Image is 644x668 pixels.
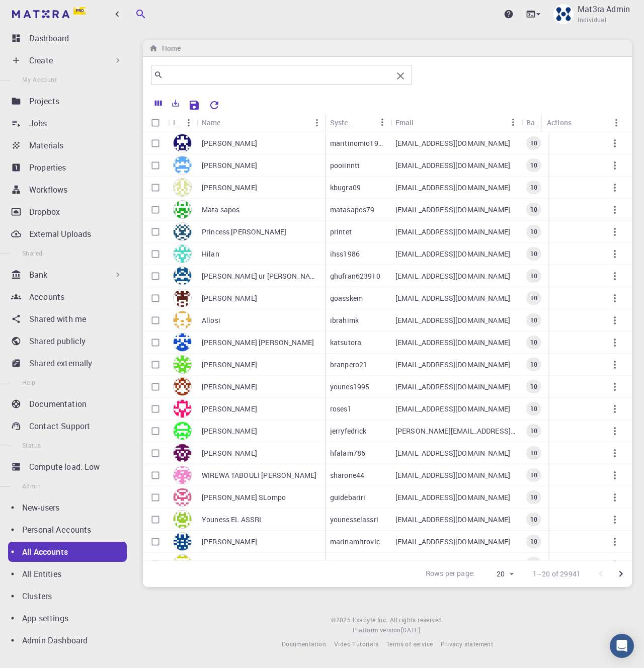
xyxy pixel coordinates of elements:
span: Status [22,441,41,449]
p: printet [330,227,352,237]
button: Reset Explorer Settings [204,95,224,115]
p: ihss1986 [330,249,360,259]
p: [EMAIL_ADDRESS][DOMAIN_NAME] [395,160,510,171]
a: Dropbox [8,202,127,222]
span: 10 [526,404,541,413]
button: Sort [414,114,430,130]
p: Dropbox [29,206,60,218]
div: Balance [521,113,558,132]
img: avatar [173,488,192,507]
p: younes1995 [330,382,370,392]
a: Documentation [8,394,127,414]
a: New-users [8,497,127,518]
span: 10 [526,537,541,546]
button: Menu [505,114,521,130]
p: junaid [202,559,222,569]
p: [EMAIL_ADDRESS][DOMAIN_NAME] [395,205,510,215]
img: avatar [173,510,192,529]
p: younesselassri [330,515,378,525]
a: External Uploads [8,224,127,244]
p: Shared publicly [29,335,86,347]
p: Admin Dashboard [22,634,88,646]
a: Terms of service [386,639,433,649]
button: Menu [608,115,624,131]
img: avatar [173,377,192,396]
button: Sort [221,115,237,131]
a: Contact Support [8,416,127,436]
p: Properties [29,161,66,174]
button: Columns [150,95,167,111]
p: pooiinntt [330,160,360,171]
p: goasskem [330,293,363,303]
p: Contact Support [29,420,90,432]
p: Bank [29,269,48,281]
p: [PERSON_NAME] [202,537,257,547]
p: 1–20 of 29941 [533,569,581,579]
a: Shared publicly [8,331,127,351]
span: 10 [526,515,541,524]
img: avatar [173,444,192,462]
p: branpero21 [330,360,368,370]
a: Materials [8,135,127,155]
p: marinamitrovic [330,537,380,547]
img: avatar [173,466,192,484]
p: [EMAIL_ADDRESS][DOMAIN_NAME] [395,315,510,325]
p: [EMAIL_ADDRESS][DOMAIN_NAME] [395,360,510,370]
a: Compute load: Low [8,457,127,477]
p: Dashboard [29,32,69,44]
div: Actions [542,113,624,132]
a: Shared with me [8,309,127,329]
p: Youness EL ASSRI [202,515,261,525]
a: All Accounts [8,542,127,562]
span: Pro [76,8,84,14]
span: 10 [526,139,541,147]
a: Personal Accounts [8,520,127,540]
img: avatar [173,532,192,551]
span: Exabyte Inc. [353,616,388,624]
a: [DATE]. [401,625,422,635]
p: [EMAIL_ADDRESS][DOMAIN_NAME] [395,183,510,193]
img: logo [12,10,69,18]
span: Privacy statement [441,640,493,648]
p: ibrahimk [330,315,359,325]
p: Materials [29,139,63,151]
p: [PERSON_NAME] [202,160,257,171]
p: Compute load: Low [29,461,100,473]
div: Email [390,113,521,132]
a: Dashboard [8,28,127,48]
p: [EMAIL_ADDRESS][DOMAIN_NAME] [395,271,510,281]
span: 10 [526,205,541,214]
p: [EMAIL_ADDRESS][DOMAIN_NAME] [395,559,510,569]
a: Projects [8,91,127,111]
a: Jobs [8,113,127,133]
p: [PERSON_NAME] [202,426,257,436]
div: Create [8,50,127,70]
p: guidebariri [330,492,366,503]
p: All Entities [22,568,61,580]
p: hfalam786 [330,448,365,458]
p: Accounts [29,291,64,303]
p: Mat3ra Admin [578,3,630,15]
a: Documentation [282,639,326,649]
img: avatar [173,156,192,175]
span: 10 [526,493,541,502]
div: Email [395,113,414,132]
img: avatar [173,267,192,285]
p: [PERSON_NAME] SLompo [202,492,286,503]
p: All Accounts [22,546,68,558]
span: 10 [526,360,541,369]
p: [EMAIL_ADDRESS][DOMAIN_NAME] [395,537,510,547]
a: App settings [8,608,127,628]
p: [EMAIL_ADDRESS][DOMAIN_NAME] [395,338,510,348]
p: New-users [22,502,59,514]
a: Properties [8,157,127,178]
p: [EMAIL_ADDRESS][DOMAIN_NAME] [395,293,510,303]
p: [PERSON_NAME] [202,382,257,392]
p: [PERSON_NAME] [202,293,257,303]
span: 10 [526,449,541,457]
div: Icon [168,113,197,132]
p: junaid5834 [330,559,367,569]
p: jerryfedrick [330,426,367,436]
p: App settings [22,612,68,624]
p: Clusters [22,590,52,602]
